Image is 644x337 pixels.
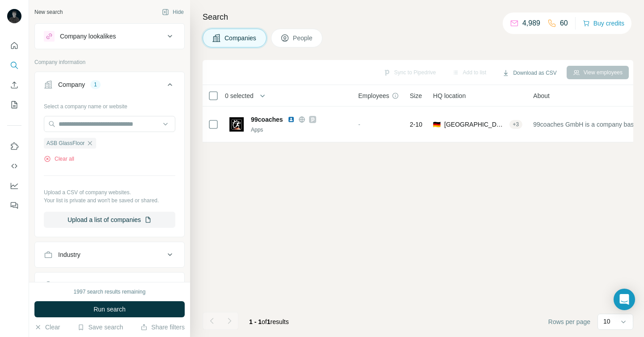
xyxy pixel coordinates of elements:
span: Size [410,91,422,100]
button: Run search [34,301,185,317]
button: Download as CSV [496,66,563,80]
div: + 3 [509,120,523,128]
span: 🇩🇪 [433,120,441,129]
div: New search [34,8,63,16]
span: 0 selected [225,91,254,100]
span: Employees [358,91,389,100]
div: 1 [90,81,101,89]
span: 1 - 1 [249,318,262,325]
button: Industry [35,244,184,265]
button: Search [7,57,21,73]
span: [GEOGRAPHIC_DATA], [GEOGRAPHIC_DATA]|[GEOGRAPHIC_DATA] [444,120,505,129]
div: Company lookalikes [60,32,116,41]
span: About [533,91,550,100]
button: Dashboard [7,178,21,194]
p: Your list is private and won't be saved or shared. [44,196,175,205]
button: Company1 [35,74,184,99]
div: Open Intercom Messenger [614,289,635,310]
button: Clear [34,323,60,332]
span: of [262,318,267,325]
button: Share filters [140,323,185,332]
span: People [293,34,314,43]
img: LinkedIn logo [288,116,295,123]
p: 4,989 [522,18,540,29]
span: ASB GlassFloor [47,139,85,147]
span: Rows per page [548,317,590,326]
div: Company [58,80,85,89]
button: Feedback [7,197,21,213]
div: Select a company name or website [44,99,175,111]
button: Quick start [7,38,21,54]
button: Enrich CSV [7,77,21,93]
span: 1 [267,318,271,325]
span: - [358,121,360,128]
span: results [249,318,289,325]
button: Save search [77,323,123,332]
span: 99coaches [251,115,283,124]
button: Clear all [44,155,74,163]
div: Apps [251,126,347,134]
div: Industry [58,250,80,259]
img: Logo of 99coaches [229,117,244,132]
h4: Search [203,11,633,23]
p: 60 [560,18,568,29]
span: Companies [225,34,257,43]
button: Hide [156,5,190,19]
p: 10 [603,317,610,326]
button: Company lookalikes [35,26,184,47]
button: Use Surfe on LinkedIn [7,138,21,154]
button: Buy credits [583,17,624,30]
div: 1997 search results remaining [74,288,146,296]
span: Run search [93,305,126,314]
p: Upload a CSV of company websites. [44,188,175,196]
button: Upload a list of companies [44,212,175,228]
span: 2-10 [410,120,422,129]
img: Avatar [7,9,21,23]
div: HQ location [58,281,91,290]
button: HQ location [35,274,184,296]
p: Company information [34,58,185,66]
button: My lists [7,97,21,113]
button: Use Surfe API [7,158,21,174]
span: HQ location [433,91,466,100]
